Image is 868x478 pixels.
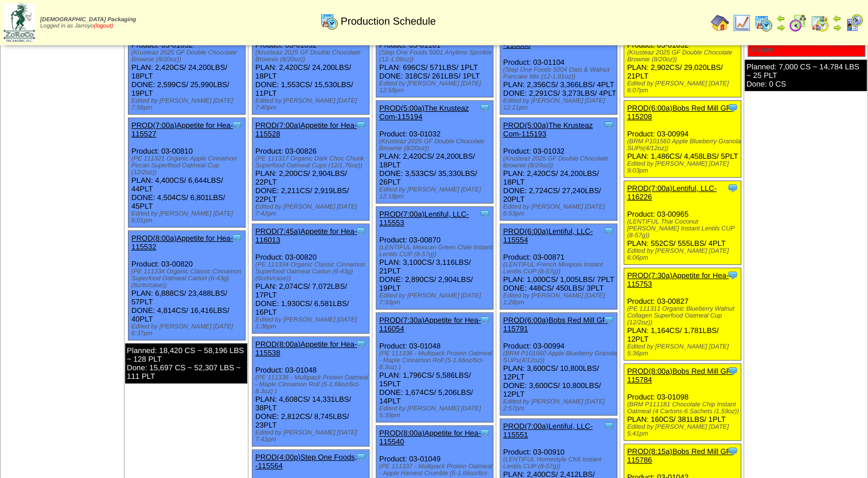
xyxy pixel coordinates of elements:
div: (PE 111336 - Multipack Protein Oatmeal - Maple Cinnamon Roll (5-1.66oz/6ct-8.3oz) ) [255,374,369,395]
div: Edited by [PERSON_NAME] [DATE] 7:43pm [255,429,369,443]
div: Edited by [PERSON_NAME] [DATE] 7:42pm [255,203,369,217]
span: [DEMOGRAPHIC_DATA] Packaging [40,17,136,23]
a: PROD(6:00a)Lentiful, LLC-115554 [503,227,593,244]
div: Planned: 18,420 CS ~ 58,196 LBS ~ 128 PLT Done: 15,697 CS ~ 52,307 LBS ~ 111 PLT [125,343,247,383]
img: calendarprod.gif [320,12,338,30]
img: Tooltip [355,338,367,350]
div: (Krusteaz 2025 GF Double Chocolate Brownie (8/20oz)) [131,49,245,63]
div: Edited by [PERSON_NAME] [DATE] 7:33pm [379,292,493,306]
div: Product: 03-01104 PLAN: 2,356CS / 3,366LBS / 4PLT DONE: 2,291CS / 3,273LBS / 4PLT [500,29,617,115]
div: Product: 03-01032 PLAN: 2,420CS / 24,200LBS / 18PLT DONE: 3,533CS / 35,330LBS / 26PLT [376,101,493,203]
div: (BRM P101560 Apple Blueberry Granola SUPs(4/12oz)) [503,350,617,364]
div: Product: 03-01098 PLAN: 160CS / 381LBS / 1PLT [624,364,741,441]
img: Tooltip [231,232,243,244]
div: Product: 03-00871 PLAN: 1,000CS / 1,005LBS / 7PLT DONE: 448CS / 450LBS / 3PLT [500,224,617,309]
img: Tooltip [479,102,491,113]
img: line_graph.gif [733,14,751,32]
div: (Krusteaz 2025 GF Double Chocolate Brownie (8/20oz)) [627,49,741,63]
div: (Step One Foods 5004 Oats & Walnut Pancake Mix (12-1.91oz)) [503,66,617,80]
a: PROD(5:00a)The Krusteaz Com-115194 [379,104,469,121]
img: calendarblend.gif [789,14,807,32]
img: Tooltip [603,119,614,131]
a: PROD(7:30a)Appetite for Hea-115753 [627,271,729,288]
div: Edited by [PERSON_NAME] [DATE] 5:39pm [379,405,493,419]
div: Edited by [PERSON_NAME] [DATE] 12:18pm [379,186,493,200]
img: arrowleft.gif [776,14,785,23]
div: Edited by [PERSON_NAME] [DATE] 6:53pm [503,203,617,217]
div: (PE 111334 Organic Classic Cinnamon Superfood Oatmeal Carton (6-43g)(6crtn/case)) [255,261,369,282]
div: (Krusteaz 2025 GF Double Chocolate Brownie (8/20oz)) [503,155,617,169]
a: PROD(7:00a)Lentiful, LLC-116226 [627,184,717,201]
img: Tooltip [727,365,738,377]
a: PROD(4:00p)Step One Foods, -115564 [255,453,357,470]
div: Product: 03-00820 PLAN: 2,074CS / 7,072LBS / 17PLT DONE: 1,930CS / 6,581LBS / 16PLT [252,224,369,334]
img: home.gif [711,14,729,32]
div: (LENTIFUL French Mirepoix Instant Lentils CUP (8-57g)) [503,261,617,275]
div: (Krusteaz 2025 GF Double Chocolate Brownie (8/20oz)) [379,138,493,152]
div: Edited by [PERSON_NAME] [DATE] 2:57pm [503,398,617,412]
div: (PE 111334 Organic Classic Cinnamon Superfood Oatmeal Carton (6-43g)(6crtn/case)) [131,268,245,289]
div: (PE 111311 Organic Blueberry Walnut Collagen Superfood Oatmeal Cup (12/2oz)) [627,305,741,326]
img: arrowright.gif [832,23,842,32]
a: PROD(7:45a)Appetite for Hea-116013 [255,227,357,244]
img: Tooltip [479,208,491,220]
span: Production Schedule [341,15,436,28]
a: PROD(7:00a)Appetite for Hea-115528 [255,121,357,138]
div: (Krusteaz 2025 GF Double Chocolate Brownie (8/20oz)) [255,49,369,63]
div: (Step One Foods 5001 Anytime Sprinkle (12-1.09oz)) [379,49,493,63]
div: Edited by [PERSON_NAME] [DATE] 8:01pm [131,210,245,224]
div: Product: 03-00870 PLAN: 3,100CS / 3,116LBS / 21PLT DONE: 2,890CS / 2,904LBS / 19PLT [376,207,493,309]
div: Edited by [PERSON_NAME] [DATE] 9:03pm [627,160,741,174]
img: Tooltip [355,225,367,237]
a: PROD(6:00a)Bobs Red Mill GF-115208 [627,104,733,121]
img: arrowleft.gif [832,14,842,23]
img: Tooltip [355,119,367,131]
div: Edited by [PERSON_NAME] [DATE] 1:28pm [503,292,617,306]
a: PROD(7:00a)Lentiful, LLC-115553 [379,210,469,227]
a: PROD(8:00a)Appetite for Hea-115538 [255,340,357,357]
a: PROD(8:00a)Appetite for Hea-115532 [131,234,233,251]
a: PROD(7:00a)Lentiful, LLC-115551 [503,422,593,439]
img: calendarcustomer.gif [845,14,863,32]
div: Product: 03-01048 PLAN: 4,608CS / 14,331LBS / 38PLT DONE: 2,812CS / 8,745LBS / 23PLT [252,337,369,446]
a: PROD(8:15a)Bobs Red Mill GF-115786 [627,447,733,464]
img: Tooltip [727,445,738,457]
div: Edited by [PERSON_NAME] [DATE] 6:06pm [627,248,741,261]
div: (LENTIFUL Thai Coconut [PERSON_NAME] Instant Lentils CUP (8-57g)) [627,218,741,239]
div: Edited by [PERSON_NAME] [DATE] 5:41pm [627,424,741,437]
img: Tooltip [603,314,614,326]
img: calendarprod.gif [754,14,773,32]
img: calendarinout.gif [811,14,829,32]
div: Edited by [PERSON_NAME] [DATE] 7:56pm [131,97,245,111]
div: Edited by [PERSON_NAME] [DATE] 6:07pm [627,80,741,94]
img: Tooltip [355,451,367,463]
div: Edited by [PERSON_NAME] [DATE] 12:21pm [503,97,617,111]
div: Product: 03-00826 PLAN: 2,200CS / 2,904LBS / 22PLT DONE: 2,211CS / 2,919LBS / 22PLT [252,118,369,221]
a: PROD(5:00a)The Krusteaz Com-115193 [503,121,593,138]
div: Edited by [PERSON_NAME] [DATE] 7:40pm [255,97,369,111]
img: zoroco-logo-small.webp [3,3,35,42]
div: Product: 03-01032 PLAN: 2,420CS / 24,200LBS / 18PLT DONE: 2,724CS / 27,240LBS / 20PLT [500,118,617,221]
img: Tooltip [479,314,491,326]
a: (logout) [94,23,113,29]
div: (PE 111321 Organic Apple Cinnamon Pecan Superfood Oatmeal Cup (12/2oz)) [131,155,245,176]
div: Product: 03-01032 PLAN: 2,420CS / 24,200LBS / 18PLT DONE: 2,599CS / 25,990LBS / 19PLT [129,12,246,115]
div: Product: 03-01101 PLAN: 696CS / 571LBS / 1PLT DONE: 318CS / 261LBS / 1PLT [376,12,493,97]
div: Product: 03-00994 PLAN: 1,486CS / 4,458LBS / 5PLT [624,101,741,178]
div: (PE 111317 Organic Dark Choc Chunk Superfood Oatmeal Cups (12/1.76oz)) [255,155,369,169]
div: (BRM P111181 Chocolate Chip Instant Oatmeal (4 Cartons-6 Sachets /1.59oz)) [627,401,741,415]
img: Tooltip [231,119,243,131]
img: Tooltip [479,427,491,438]
img: Tooltip [603,225,614,237]
a: PROD(6:00a)Bobs Red Mill GF-115791 [503,316,609,333]
div: Product: 03-00965 PLAN: 552CS / 555LBS / 4PLT [624,181,741,265]
span: Logged in as Jarroyo [40,17,136,29]
div: Edited by [PERSON_NAME] [DATE] 6:37pm [131,323,245,337]
div: Edited by [PERSON_NAME] [DATE] 12:59pm [379,80,493,94]
img: Tooltip [727,269,738,281]
div: Edited by [PERSON_NAME] [DATE] 5:36pm [627,343,741,357]
img: arrowright.gif [776,23,785,32]
a: PROD(8:00a)Appetite for Hea-115540 [379,429,481,446]
div: Product: 03-00827 PLAN: 1,164CS / 1,781LBS / 12PLT [624,268,741,361]
div: Planned: 7,000 CS ~ 14,784 LBS ~ 25 PLT Done: 0 CS [745,60,867,91]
